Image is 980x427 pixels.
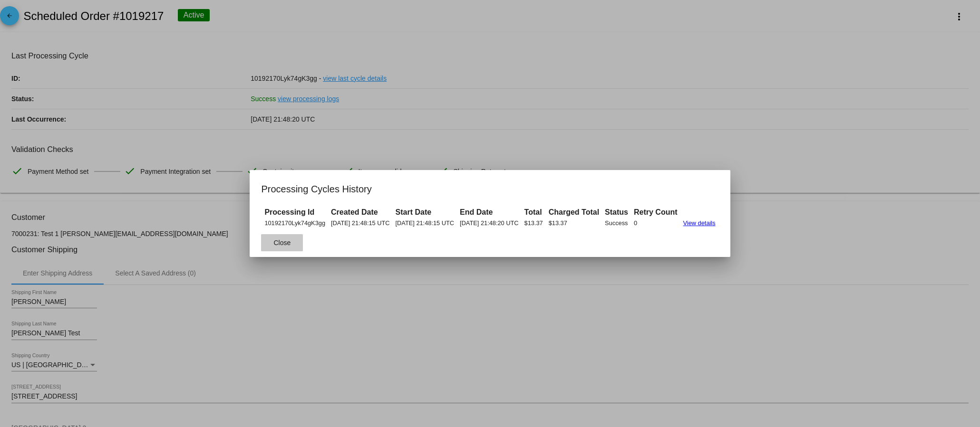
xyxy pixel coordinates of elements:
[329,218,392,228] td: [DATE] 21:48:15 UTC
[262,218,328,228] td: 10192170Lyk74gK3gg
[631,207,680,218] th: Retry Count
[602,207,631,218] th: Status
[522,207,545,218] th: Total
[602,218,631,228] td: Success
[546,218,602,228] td: $13.37
[261,234,303,251] button: Close dialog
[261,181,718,197] h1: Processing Cycles History
[683,219,716,227] a: View details
[631,218,680,228] td: 0
[273,239,291,247] span: Close
[329,207,392,218] th: Created Date
[262,207,328,218] th: Processing Id
[522,218,545,228] td: $13.37
[457,207,521,218] th: End Date
[546,207,602,218] th: Charged Total
[457,218,521,228] td: [DATE] 21:48:20 UTC
[393,218,457,228] td: [DATE] 21:48:15 UTC
[393,207,457,218] th: Start Date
